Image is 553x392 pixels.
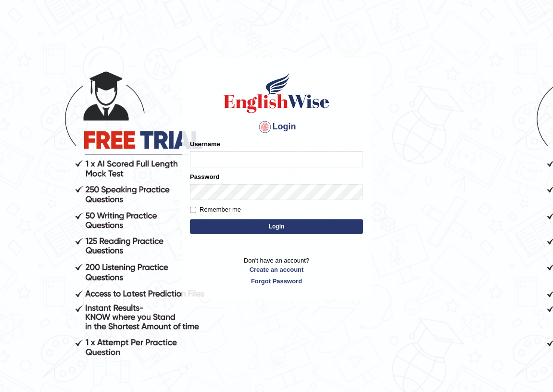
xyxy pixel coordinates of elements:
[190,219,363,234] button: Login
[190,256,363,286] p: Don't have an account?
[190,205,241,215] label: Remember me
[190,119,363,135] h4: Login
[190,277,363,286] a: Forgot Password
[190,265,363,274] a: Create an account
[190,207,196,213] input: Remember me
[190,139,220,149] label: Username
[222,71,331,114] img: Logo of English Wise sign in for intelligent practice with AI
[190,172,219,181] label: Password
